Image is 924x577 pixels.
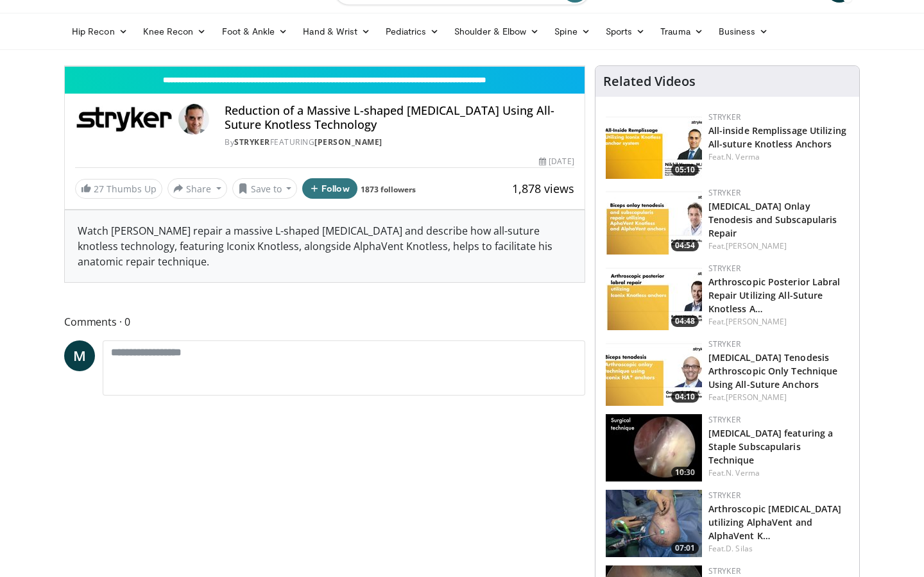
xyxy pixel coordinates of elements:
[65,210,585,282] div: Watch [PERSON_NAME] repair a massive L-shaped [MEDICAL_DATA] and describe how all-suture knotless...
[234,137,270,147] a: Stryker
[295,19,378,44] a: Hand & Wrist
[708,351,838,390] a: [MEDICAL_DATA] Tenodesis Arthroscopic Only Technique Using All-Suture Anchors
[671,315,699,327] span: 04:48
[606,112,702,179] a: 05:10
[726,151,760,162] a: N. Verma
[708,151,849,163] div: Feat.
[606,187,702,255] a: 04:54
[708,124,846,150] a: All-inside Remplissage Utilizing All-suture Knotless Anchors
[232,178,298,199] button: Save to
[726,543,753,554] a: D. Silas
[708,339,740,349] a: Stryker
[64,19,135,44] a: Hip Recon
[539,156,574,167] div: [DATE]
[711,19,776,44] a: Business
[65,66,585,67] video-js: Video Player
[606,490,702,557] img: 2ae85b3a-a21a-48e3-8c90-c15988de7509.150x105_q85_crop-smart_upscale.jpg
[606,339,702,406] img: dd3c9599-9b8f-4523-a967-19256dd67964.150x105_q85_crop-smart_upscale.jpg
[708,467,849,479] div: Feat.
[708,263,740,274] a: Stryker
[708,503,842,542] a: Arthroscopic [MEDICAL_DATA] utilizing AlphaVent and AlphaVent K…
[606,414,702,481] a: 10:30
[708,112,740,122] a: Stryker
[75,104,173,135] img: Stryker
[653,19,711,44] a: Trauma
[671,391,699,403] span: 04:10
[708,240,849,252] div: Feat.
[64,340,95,371] a: M
[178,104,209,135] img: Avatar
[708,187,740,198] a: Stryker
[603,74,696,89] h4: Related Videos
[314,137,382,147] a: [PERSON_NAME]
[64,314,585,330] span: Comments 0
[708,392,849,403] div: Feat.
[671,240,699,251] span: 04:54
[708,414,740,425] a: Stryker
[671,164,699,176] span: 05:10
[606,414,702,481] img: 0c4b1697-a226-48cb-bd9f-86dfa1eb168c.150x105_q85_crop-smart_upscale.jpg
[167,178,227,199] button: Share
[214,19,296,44] a: Foot & Ankle
[606,187,702,255] img: f0e53f01-d5db-4f12-81ed-ecc49cba6117.150x105_q85_crop-smart_upscale.jpg
[512,181,574,196] span: 1,878 views
[606,339,702,406] a: 04:10
[378,19,447,44] a: Pediatrics
[708,543,849,555] div: Feat.
[708,427,834,466] a: [MEDICAL_DATA] featuring a Staple Subscapularis Technique
[606,263,702,330] a: 04:48
[708,565,740,576] a: Stryker
[225,137,574,148] div: By FEATURING
[708,490,740,501] a: Stryker
[447,19,547,44] a: Shoulder & Elbow
[708,276,841,315] a: Arthroscopic Posterior Labral Repair Utilizing All-Suture Knotless A…
[94,183,104,195] span: 27
[671,467,699,478] span: 10:30
[726,467,760,478] a: N. Verma
[708,316,849,328] div: Feat.
[606,263,702,330] img: d2f6a426-04ef-449f-8186-4ca5fc42937c.150x105_q85_crop-smart_upscale.jpg
[606,112,702,179] img: 0dbaa052-54c8-49be-8279-c70a6c51c0f9.150x105_q85_crop-smart_upscale.jpg
[708,200,837,239] a: [MEDICAL_DATA] Onlay Tenodesis and Subscapularis Repair
[671,542,699,554] span: 07:01
[75,179,162,199] a: 27 Thumbs Up
[225,104,574,131] h4: Reduction of a Massive L-shaped [MEDICAL_DATA] Using All-Suture Knotless Technology
[726,316,787,327] a: [PERSON_NAME]
[606,490,702,557] a: 07:01
[547,19,597,44] a: Spine
[361,184,416,195] a: 1873 followers
[135,19,214,44] a: Knee Recon
[302,178,357,199] button: Follow
[726,392,787,403] a: [PERSON_NAME]
[598,19,653,44] a: Sports
[726,240,787,251] a: [PERSON_NAME]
